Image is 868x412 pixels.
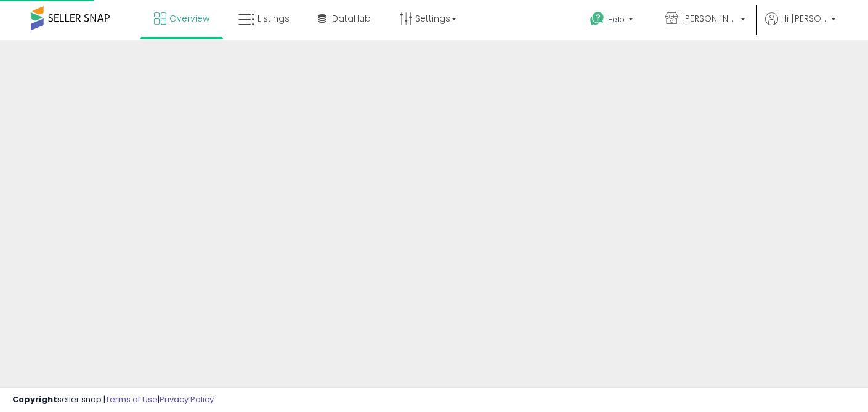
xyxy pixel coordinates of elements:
[681,12,737,25] span: [PERSON_NAME] Distribution
[12,394,57,405] strong: Copyright
[12,394,214,406] div: seller snap | |
[590,11,605,26] i: Get Help
[332,12,371,25] span: DataHub
[258,12,290,25] span: Listings
[169,12,209,25] span: Overview
[105,394,158,405] a: Terms of Use
[608,14,625,25] span: Help
[160,394,214,405] a: Privacy Policy
[765,12,836,40] a: Hi [PERSON_NAME]
[580,2,646,40] a: Help
[781,12,827,25] span: Hi [PERSON_NAME]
